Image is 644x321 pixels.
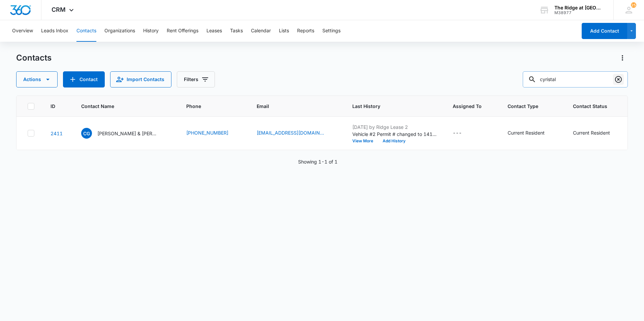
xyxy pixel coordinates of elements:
button: Lists [279,20,289,42]
div: Phone - (970) 825-9090 - Select to Edit Field [186,129,240,137]
h1: Contacts [16,53,52,63]
span: Last History [352,103,427,110]
button: Add History [378,139,410,143]
button: Filters [177,71,215,87]
button: Organizations [104,20,135,42]
span: ID [51,103,55,110]
div: Email - cristalpina518@gmail.com - Select to Edit Field [257,129,336,137]
div: Contact Name - Cristal Gutierrez & Daniel Gutierrez Pina - Select to Edit Field [81,128,170,139]
div: account id [554,10,604,15]
p: Showing 1-1 of 1 [298,158,337,165]
span: Contact Status [573,103,612,110]
button: Tasks [230,20,243,42]
div: notifications count [631,2,636,8]
button: Actions [617,52,628,63]
p: Vehicle #2 Permit # changed to 1415. [352,131,437,138]
button: Overview [12,20,33,42]
p: [PERSON_NAME] & [PERSON_NAME] [PERSON_NAME] [97,130,158,137]
p: [DATE] by Ridge Lease 2 [352,123,437,131]
button: Import Contacts [110,71,171,87]
button: Reports [297,20,314,42]
button: History [143,20,159,42]
div: Assigned To - - Select to Edit Field [453,129,474,137]
button: View More [352,139,378,143]
input: Search Contacts [523,71,628,87]
span: Email [257,103,326,110]
button: Clear [613,74,624,85]
button: Contacts [76,20,96,42]
button: Calendar [251,20,271,42]
div: Contact Type - Current Resident - Select to Edit Field [508,129,557,137]
span: Contact Type [508,103,547,110]
span: 25 [631,2,636,8]
span: CRM [52,6,66,13]
a: [EMAIL_ADDRESS][DOMAIN_NAME] [257,129,324,136]
button: Add Contact [63,71,105,87]
button: Add Contact [582,23,627,39]
span: CG [81,128,92,139]
button: Actions [16,71,58,87]
div: Current Resident [573,129,610,136]
button: Rent Offerings [167,20,198,42]
button: Leads Inbox [41,20,68,42]
span: Assigned To [453,103,482,110]
div: Current Resident [508,129,545,136]
button: Leases [206,20,222,42]
div: account name [554,5,604,10]
span: Phone [186,103,231,110]
a: Navigate to contact details page for Cristal Gutierrez & Daniel Gutierrez Pina [51,131,63,136]
span: Contact Name [81,103,160,110]
div: Contact Status - Current Resident - Select to Edit Field [573,129,622,137]
div: --- [453,129,462,137]
button: Settings [322,20,341,42]
a: [PHONE_NUMBER] [186,129,228,136]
